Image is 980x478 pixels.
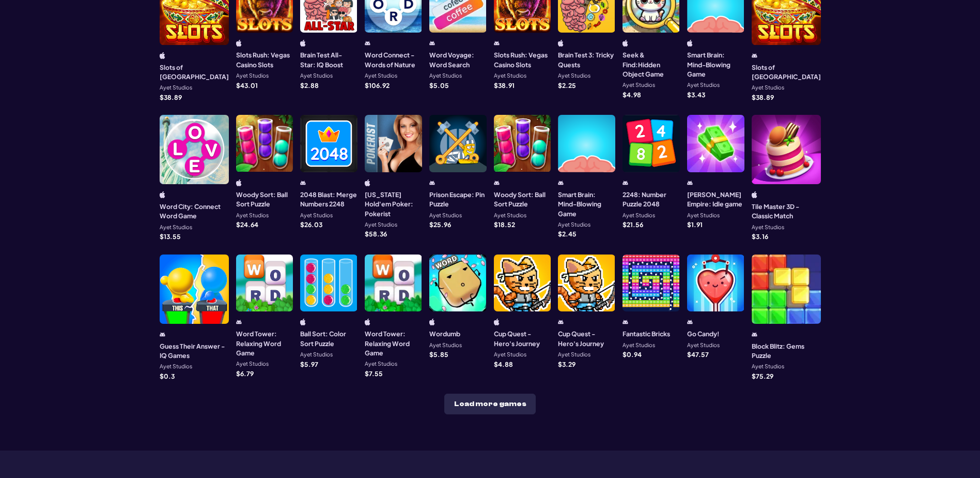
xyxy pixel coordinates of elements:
[300,361,318,367] p: $ 5.97
[160,52,165,59] img: ios
[236,73,269,79] p: Ayet Studios
[300,213,333,218] p: Ayet Studios
[623,40,628,47] img: ios
[365,361,397,367] p: Ayet Studios
[558,329,615,348] h3: Cup Quest - Hero's Journey
[300,73,333,79] p: Ayet Studios
[623,342,655,348] p: Ayet Studios
[300,180,306,186] img: android
[558,180,564,186] img: android
[752,341,821,361] h3: Block Blitz: Gems Puzzle
[752,191,757,198] img: ios
[300,319,306,325] img: ios
[365,180,370,186] img: ios
[558,82,576,88] p: $ 2.25
[160,373,175,379] p: $ 0.3
[623,351,642,357] p: $ 0.94
[752,233,768,240] p: $ 3.16
[752,202,821,221] h3: Tile Master 3D - Classic Match
[494,329,551,348] h3: Cup Quest - Hero's Journey
[558,50,615,69] h3: Brain Test 3: Tricky Quests
[160,364,192,369] p: Ayet Studios
[429,190,487,209] h3: Prison Escape: Pin Puzzle
[623,221,643,228] p: $ 21.56
[429,329,460,338] h3: Wordumb
[236,329,293,357] h3: Word Tower: Relaxing Word Game
[687,92,705,98] p: $ 3.43
[365,231,387,237] p: $ 58.36
[558,231,577,237] p: $ 2.45
[365,370,383,377] p: $ 7.55
[429,351,448,357] p: $ 5.85
[623,213,655,218] p: Ayet Studios
[429,342,462,348] p: Ayet Studios
[687,190,744,209] h3: [PERSON_NAME] Empire: Idle game
[687,213,720,218] p: Ayet Studios
[365,222,397,228] p: Ayet Studios
[160,202,229,221] h3: Word City: Connect Word Game
[494,180,500,186] img: android
[236,221,258,228] p: $ 24.64
[687,50,744,79] h3: Smart Brain: Mind-Blowing Game
[444,394,536,414] button: Load more games
[365,82,390,88] p: $ 106.92
[236,50,293,69] h3: Slots Rush: Vegas Casino Slots
[752,52,757,59] img: android
[236,40,242,47] img: ios
[160,191,165,198] img: ios
[494,50,551,69] h3: Slots Rush: Vegas Casino Slots
[752,85,784,91] p: Ayet Studios
[236,319,242,325] img: android
[558,361,575,367] p: $ 3.29
[365,40,370,47] img: android
[429,50,487,69] h3: Word Voyage: Word Search
[365,329,422,357] h3: Word Tower: Relaxing Word Game
[236,190,293,209] h3: Woody Sort: Ball Sort Puzzle
[558,190,615,218] h3: Smart Brain: Mind-Blowing Game
[160,225,192,230] p: Ayet Studios
[752,225,784,230] p: Ayet Studios
[365,73,397,79] p: Ayet Studios
[429,319,435,325] img: ios
[494,73,526,79] p: Ayet Studios
[687,319,693,325] img: android
[365,190,422,218] h3: [US_STATE] Hold'em Poker: Pokerist
[558,222,590,228] p: Ayet Studios
[623,190,680,209] h3: 2248: Number Puzzle 2048
[558,40,564,47] img: ios
[687,180,693,186] img: android
[300,40,306,47] img: ios
[558,319,564,325] img: android
[300,329,357,348] h3: Ball Sort: Color Sort Puzzle
[752,364,784,369] p: Ayet Studios
[494,361,513,367] p: $ 4.88
[429,73,462,79] p: Ayet Studios
[752,373,773,379] p: $ 75.29
[236,213,269,218] p: Ayet Studios
[160,341,229,361] h3: Guess Their Answer - IQ Games
[494,190,551,209] h3: Woody Sort: Ball Sort Puzzle
[365,50,422,69] h3: Word Connect - Words of Nature
[429,213,462,218] p: Ayet Studios
[300,50,357,69] h3: Brain Test All-Star: IQ Boost
[160,85,192,91] p: Ayet Studios
[160,94,182,100] p: $ 38.89
[687,40,693,47] img: ios
[623,319,628,325] img: android
[236,370,254,377] p: $ 6.79
[236,361,269,367] p: Ayet Studios
[623,92,641,98] p: $ 4.98
[687,82,720,88] p: Ayet Studios
[494,221,515,228] p: $ 18.52
[429,82,449,88] p: $ 5.05
[494,213,526,218] p: Ayet Studios
[236,82,258,88] p: $ 43.01
[429,40,435,47] img: android
[623,82,655,88] p: Ayet Studios
[558,73,590,79] p: Ayet Studios
[160,233,181,240] p: $ 13.55
[429,180,435,186] img: android
[687,221,703,228] p: $ 1.91
[752,63,821,82] h3: Slots of [GEOGRAPHIC_DATA]
[752,94,774,100] p: $ 38.89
